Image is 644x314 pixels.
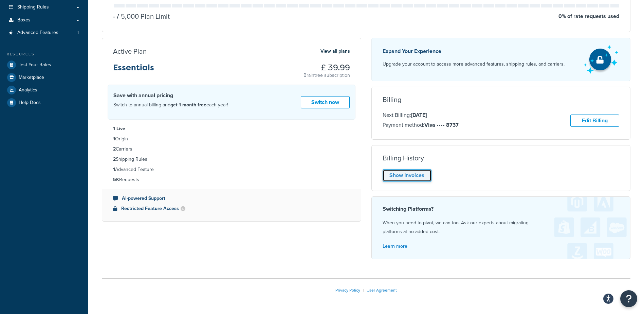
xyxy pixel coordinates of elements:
li: Shipping Rules [113,156,350,163]
a: Marketplace [5,71,83,84]
strong: 1 [113,166,115,173]
h3: Active Plan [113,48,147,55]
h3: Billing [383,96,401,103]
p: Upgrade your account to access more advanced features, shipping rules, and carriers. [383,59,565,69]
strong: 1 Live [113,125,125,132]
span: Advanced Features [17,30,58,36]
a: Test Your Rates [5,59,83,71]
p: 5,000 Plan Limit [115,12,170,21]
h4: Save with annual pricing [113,91,228,100]
a: Learn more [383,243,407,250]
h3: Billing History [383,154,424,162]
li: Restricted Feature Access [113,205,350,212]
div: Resources [5,51,83,57]
span: Shipping Rules [17,4,49,10]
p: Next Billing: [383,111,459,120]
a: Boxes [5,14,83,27]
span: 1 [77,30,79,36]
strong: 5K [113,176,119,183]
a: Switch now [301,96,350,109]
li: Advanced Features [5,27,83,39]
p: When you need to pivot, we can too. Ask our experts about migrating platforms at no added cost. [383,219,620,236]
span: Test Your Rates [19,62,51,68]
p: Switch to annual billing and each year! [113,101,228,109]
h3: £ 39.99 [303,63,350,72]
a: Shipping Rules [5,1,83,14]
strong: Visa •••• 8737 [424,121,459,129]
li: Carriers [113,145,350,153]
span: Marketplace [19,75,44,81]
a: Expand Your Experience Upgrade your account to access more advanced features, shipping rules, and... [371,38,631,81]
a: View all plans [320,47,350,56]
li: AI-powered Support [113,195,350,202]
a: User Agreement [367,287,397,293]
button: Open Resource Center [620,290,637,307]
span: Boxes [17,17,31,23]
p: - [113,12,115,21]
strong: [DATE] [411,111,427,119]
a: Edit Billing [570,115,619,127]
a: Analytics [5,84,83,96]
span: | [363,287,364,293]
strong: 2 [113,145,116,153]
a: Show Invoices [383,169,431,182]
a: Privacy Policy [335,287,360,293]
strong: 1 [113,135,115,142]
li: Advanced Feature [113,166,350,173]
h3: Essentials [113,63,154,77]
p: Braintree subscription [303,72,350,79]
li: Origin [113,135,350,143]
li: Requests [113,176,350,184]
a: Advanced Features 1 [5,27,83,39]
strong: 2 [113,156,116,163]
strong: get 1 month free [170,101,206,108]
a: Help Docs [5,97,83,109]
span: Analytics [19,87,37,93]
p: Expand Your Experience [383,47,565,56]
span: Help Docs [19,100,41,106]
span: / [117,11,119,21]
h4: Switching Platforms? [383,205,620,213]
p: Payment method: [383,121,459,129]
p: 0 % of rate requests used [558,12,619,21]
